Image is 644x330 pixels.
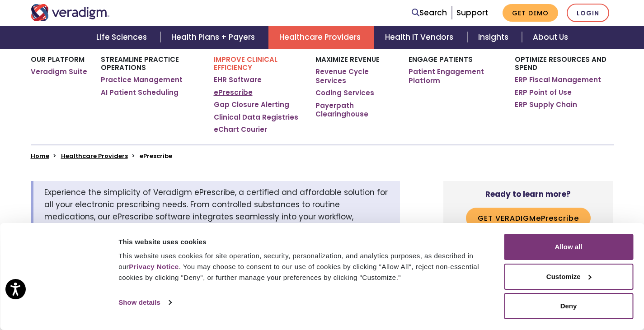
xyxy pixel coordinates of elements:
[567,4,609,22] a: Login
[31,4,110,21] img: Veradigm logo
[214,88,253,97] a: ePrescribe
[118,296,171,309] a: Show details
[118,251,494,283] div: This website uses cookies for site operation, security, personalization, and analytics purposes, ...
[374,26,467,49] a: Health IT Vendors
[129,263,179,270] a: Privacy Notice
[31,67,87,76] a: Veradigm Suite
[118,237,494,247] div: This website uses cookies
[214,125,267,134] a: eChart Courier
[467,26,522,49] a: Insights
[485,189,571,200] strong: Ready to learn more?
[44,187,388,247] span: Experience the simplicity of Veradigm ePrescribe, a certified and affordable solution for all you...
[503,4,558,22] a: Get Demo
[214,100,289,109] a: Gap Closure Alerting
[214,113,298,122] a: Clinical Data Registries
[315,88,374,98] a: Coding Services
[101,88,179,97] a: AI Patient Scheduling
[504,234,633,260] button: Allow all
[466,208,591,228] button: Get VeradigmePrescribe
[214,75,262,84] a: EHR Software
[412,7,447,19] a: Search
[31,152,49,160] a: Home
[504,264,633,290] button: Customize
[315,101,395,119] a: Payerpath Clearinghouse
[409,67,501,85] a: Patient Engagement Platform
[515,100,577,109] a: ERP Supply Chain
[85,26,160,49] a: Life Sciences
[315,67,395,85] a: Revenue Cycle Services
[470,265,633,319] iframe: Drift Chat Widget
[515,75,601,84] a: ERP Fiscal Management
[101,75,183,84] a: Practice Management
[61,152,128,160] a: Healthcare Providers
[456,7,488,18] a: Support
[522,26,579,49] a: About Us
[268,26,374,49] a: Healthcare Providers
[515,88,572,97] a: ERP Point of Use
[160,26,268,49] a: Health Plans + Payers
